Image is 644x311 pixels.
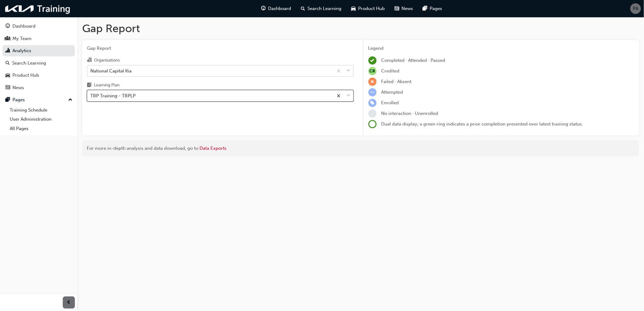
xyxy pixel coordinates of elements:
[351,5,356,12] span: car-icon
[268,5,291,12] span: Dashboard
[90,67,132,74] div: National Capital Kia
[381,121,583,127] span: Dual data display; a green ring indicates a prior completion presented over latest training status.
[381,68,400,74] span: Credited
[94,57,120,63] div: Organisations
[368,56,377,65] span: learningRecordVerb_COMPLETE-icon
[296,2,346,15] a: search-iconSearch Learning
[2,94,75,105] button: Pages
[7,124,75,133] a: All Pages
[418,2,447,15] a: pages-iconPages
[7,115,75,124] a: User Administration
[5,36,10,42] span: people-icon
[7,105,75,115] a: Training Schedule
[423,5,427,12] span: pages-icon
[2,58,75,69] a: Search Learning
[12,72,39,79] div: Product Hub
[2,45,75,56] a: Analytics
[12,35,32,42] div: My Team
[94,82,119,88] div: Learning Plan
[3,2,73,15] img: kia-training
[630,3,641,14] button: PA
[12,23,35,30] div: Dashboard
[87,58,92,63] span: organisation-icon
[368,67,377,75] span: null-icon
[368,78,377,86] span: learningRecordVerb_FAIL-icon
[381,89,403,95] span: Attempted
[261,5,266,12] span: guage-icon
[12,96,25,103] div: Pages
[368,88,377,96] span: learningRecordVerb_ATTEMPT-icon
[87,145,635,152] div: For more in-depth analysis and data download, go to
[307,5,341,12] span: Search Learning
[5,97,10,103] span: pages-icon
[87,45,354,52] span: Gap Report
[381,58,445,63] span: Completed · Attended · Passed
[2,70,75,81] a: Product Hub
[381,111,438,116] span: No interaction · Unenrolled
[346,2,390,15] a: car-iconProduct Hub
[5,73,10,78] span: car-icon
[401,5,413,12] span: News
[12,60,46,67] div: Search Learning
[5,24,10,29] span: guage-icon
[368,45,635,52] div: Legend
[430,5,442,12] span: Pages
[390,2,418,15] a: news-iconNews
[90,92,136,99] div: TRP Training - TRPLP
[5,48,10,54] span: chart-icon
[347,67,351,75] span: down-icon
[2,33,75,44] a: My Team
[2,82,75,93] a: News
[5,61,10,66] span: search-icon
[200,145,226,151] a: Data Exports
[12,84,24,91] div: News
[67,299,71,306] span: prev-icon
[394,5,399,12] span: news-icon
[82,22,639,35] h1: Gap Report
[5,85,10,91] span: news-icon
[301,5,305,12] span: search-icon
[358,5,385,12] span: Product Hub
[381,79,412,84] span: Failed · Absent
[256,2,296,15] a: guage-iconDashboard
[2,21,75,32] a: Dashboard
[87,83,92,88] span: learningplan-icon
[68,96,72,104] span: up-icon
[381,100,399,105] span: Enrolled
[633,5,639,12] span: PA
[2,19,75,94] button: DashboardMy TeamAnalyticsSearch LearningProduct HubNews
[347,92,351,100] span: down-icon
[368,109,377,118] span: learningRecordVerb_NONE-icon
[368,99,377,107] span: learningRecordVerb_ENROLL-icon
